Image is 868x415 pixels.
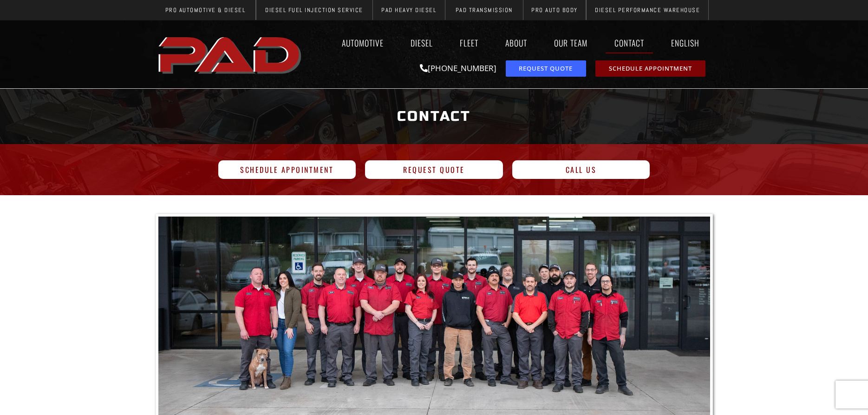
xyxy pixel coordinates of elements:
a: Schedule Appointment [218,160,356,179]
a: Contact [606,32,653,53]
a: Our Team [545,32,596,53]
a: pro automotive and diesel home page [156,29,306,79]
span: PAD Transmission [456,7,513,13]
a: About [496,32,536,53]
a: request a service or repair quote [506,60,586,77]
a: Request Quote [365,160,503,179]
a: Automotive [333,32,392,53]
span: Diesel Performance Warehouse [595,7,700,13]
a: English [662,32,713,53]
a: Call Us [512,160,650,179]
a: schedule repair or service appointment [595,60,705,77]
h1: Contact [160,99,708,134]
span: Call Us [566,166,597,173]
img: The image shows the word "PAD" in bold, red, uppercase letters with a slight shadow effect. [156,29,306,79]
span: Pro Automotive & Diesel [165,7,246,13]
span: Request Quote [403,166,465,173]
a: Diesel [402,32,442,53]
a: Fleet [451,32,487,53]
span: Pro Auto Body [531,7,578,13]
span: PAD Heavy Diesel [381,7,436,13]
span: Diesel Fuel Injection Service [265,7,363,13]
span: Schedule Appointment [240,166,333,173]
span: Request Quote [519,66,573,72]
nav: Menu [306,32,713,53]
span: Schedule Appointment [609,66,692,72]
a: [PHONE_NUMBER] [420,63,496,73]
